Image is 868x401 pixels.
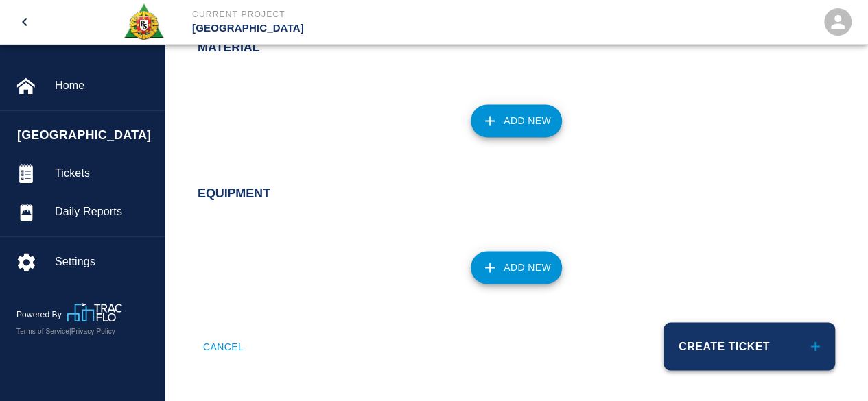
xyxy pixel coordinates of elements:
[664,322,835,370] button: Create Ticket
[123,3,165,41] img: Roger & Sons Concrete
[55,204,153,220] span: Daily Reports
[198,186,835,202] h2: Equipment
[55,254,153,270] span: Settings
[198,40,835,56] h2: Material
[799,335,868,401] iframe: Chat Widget
[192,8,508,21] p: Current Project
[17,126,157,145] span: [GEOGRAPHIC_DATA]
[16,328,69,335] a: Terms of Service
[55,165,153,182] span: Tickets
[471,104,562,137] button: Add New
[192,21,508,36] p: [GEOGRAPHIC_DATA]
[55,77,153,94] span: Home
[16,308,67,321] p: Powered By
[198,322,249,370] button: Cancel
[69,328,71,335] span: |
[8,5,41,38] button: open drawer
[471,251,562,284] button: Add New
[67,303,122,321] img: TracFlo
[71,328,115,335] a: Privacy Policy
